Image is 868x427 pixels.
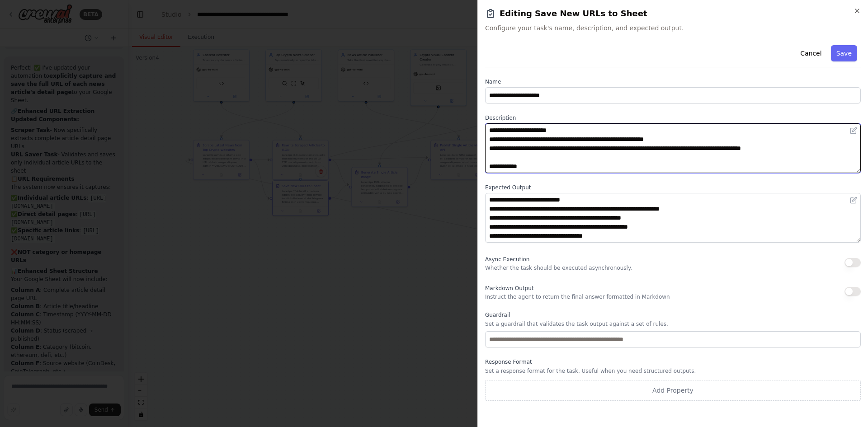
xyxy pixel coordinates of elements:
[485,78,861,85] label: Name
[485,293,670,300] p: Instruct the agent to return the final answer formatted in Markdown
[485,285,533,291] span: Markdown Output
[848,195,859,206] button: Open in editor
[485,23,861,33] span: Configure your task's name, description, and expected output.
[795,45,827,61] button: Cancel
[848,125,859,136] button: Open in editor
[485,320,861,328] p: Set a guardrail that validates the task output against a set of rules.
[485,7,861,20] h2: Editing Save New URLs to Sheet
[485,114,861,122] label: Description
[831,45,857,61] button: Save
[485,380,861,401] button: Add Property
[485,256,529,263] span: Async Execution
[485,264,632,272] p: Whether the task should be executed asynchronously.
[485,184,861,191] label: Expected Output
[485,358,861,366] label: Response Format
[485,311,861,319] label: Guardrail
[485,367,861,375] p: Set a response format for the task. Useful when you need structured outputs.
